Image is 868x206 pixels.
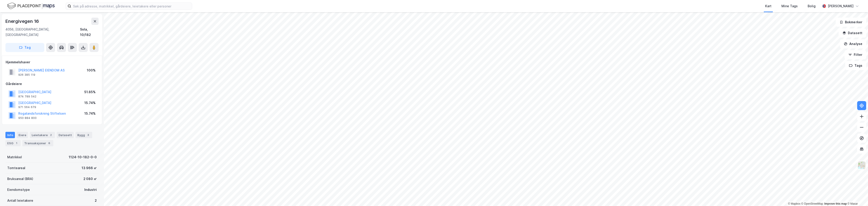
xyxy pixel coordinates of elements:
[7,165,25,171] div: Tomteareal
[86,133,90,137] div: 3
[7,187,30,192] div: Eiendomstype
[84,111,96,116] div: 15.74%
[57,132,74,138] div: Datasett
[5,43,44,52] button: Tag
[18,95,36,98] div: 874 789 542
[82,165,97,171] div: 13 966 ㎡
[765,3,771,9] div: Kart
[781,3,798,9] div: Mine Tags
[75,132,92,138] div: Bygg
[49,133,53,137] div: 2
[808,3,816,9] div: Bolig
[845,184,868,206] iframe: Chat Widget
[71,3,192,9] input: Søk på adresse, matrikkel, gårdeiere, leietakere eller personer
[22,140,53,146] div: Transaksjoner
[845,184,868,206] div: Kontrollprogram for chat
[7,198,33,203] div: Antall leietakere
[5,18,40,25] div: Energivegen 16
[30,132,55,138] div: Leietakere
[836,18,866,27] button: Bokmerker
[801,202,823,205] a: OpenStreetMap
[7,2,55,10] img: logo.f888ab2527a4732fd821a326f86c7f29.svg
[14,141,19,145] div: 1
[80,27,99,38] div: Sola, 10/182
[5,140,21,146] div: ESG
[788,202,800,205] a: Mapbox
[857,161,866,170] img: Z
[87,68,96,73] div: 100%
[84,187,97,192] div: Industri
[839,28,866,38] button: Datasett
[95,198,97,203] div: 2
[7,176,33,182] div: Bruksareal (BRA)
[5,132,15,138] div: Info
[5,27,80,38] div: 4056, [GEOGRAPHIC_DATA], [GEOGRAPHIC_DATA]
[47,141,52,145] div: 6
[6,59,98,65] div: Hjemmelshaver
[84,89,96,95] div: 51.85%
[844,50,866,59] button: Filter
[84,100,96,106] div: 15.74%
[6,81,98,87] div: Gårdeiere
[845,61,866,70] button: Tags
[828,3,854,9] div: [PERSON_NAME]
[69,154,97,160] div: 1124-10-182-0-0
[83,176,97,182] div: 2 080 ㎡
[18,105,36,109] div: 971 564 679
[18,116,37,120] div: 950 884 800
[840,39,866,48] button: Analyse
[824,202,847,205] a: Improve this map
[7,154,22,160] div: Matrikkel
[17,132,28,138] div: Eiere
[18,73,35,77] div: 926 385 119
